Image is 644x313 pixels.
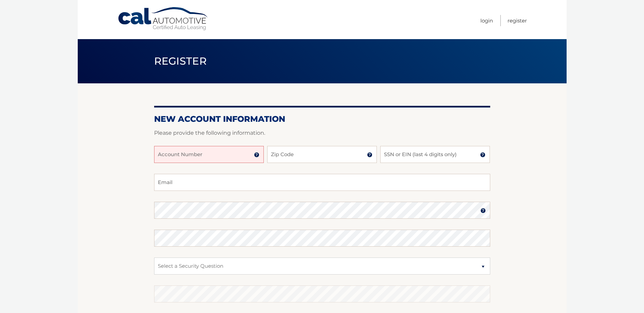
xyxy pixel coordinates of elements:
[154,55,207,67] span: Register
[154,128,490,138] p: Please provide the following information.
[117,7,209,31] a: Cal Automotive
[154,114,490,124] h2: New Account Information
[154,146,264,163] input: Account Number
[367,152,372,158] img: tooltip.svg
[480,15,493,26] a: Login
[380,146,490,163] input: SSN or EIN (last 4 digits only)
[254,152,259,158] img: tooltip.svg
[267,146,377,163] input: Zip Code
[480,208,486,213] img: tooltip.svg
[508,15,527,26] a: Register
[480,152,485,158] img: tooltip.svg
[154,174,490,191] input: Email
